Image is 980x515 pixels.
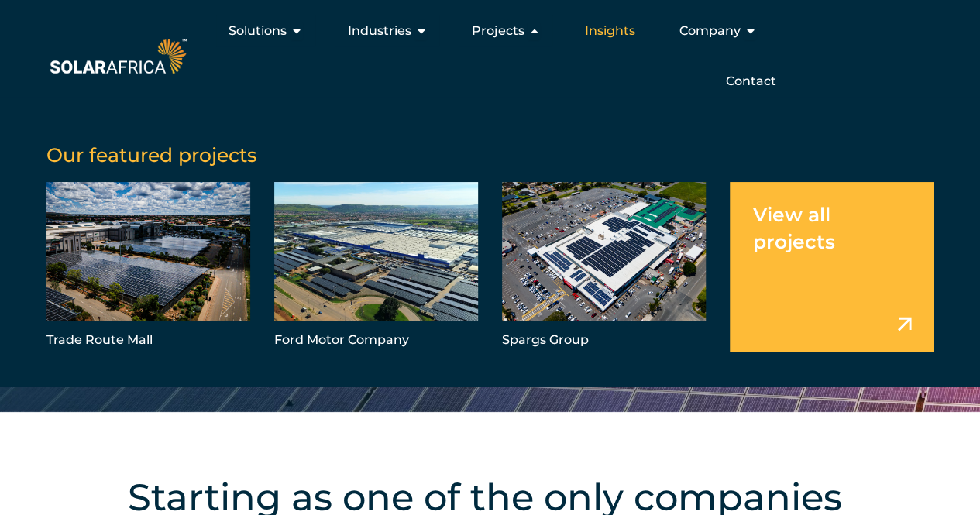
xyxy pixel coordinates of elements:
[190,15,788,97] nav: Menu
[679,22,740,40] span: Company
[46,182,250,352] a: Trade Route Mall
[347,22,411,40] span: Industries
[584,22,634,40] a: Insights
[229,22,287,40] span: Solutions
[471,22,524,40] span: Projects
[190,15,788,97] div: Menu Toggle
[46,143,934,167] h5: Our featured projects
[725,72,775,91] a: Contact
[730,182,934,352] a: View all projects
